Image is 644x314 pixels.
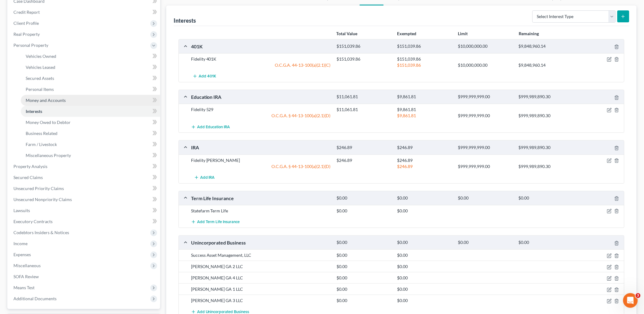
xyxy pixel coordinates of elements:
[394,240,455,245] div: $0.00
[21,84,160,95] a: Personal Items
[26,76,54,81] span: Secured Assets
[9,7,160,18] a: Credit Report
[333,56,394,62] div: $151,039.86
[455,113,516,119] div: $999,999,999.00
[9,183,160,194] a: Unsecured Priority Claims
[636,293,641,298] span: 3
[13,296,57,301] span: Additional Documents
[191,172,218,183] button: Add IRA
[516,43,576,49] div: $9,848,960.14
[200,175,215,180] span: Add IRA
[455,195,516,201] div: $0.00
[188,264,333,270] div: [PERSON_NAME] GA 2 LLC
[13,208,30,213] span: Lawsuits
[516,62,576,68] div: $9,848,960.14
[13,285,35,290] span: Means Test
[13,197,72,202] span: Unsecured Nonpriority Claims
[394,208,455,214] div: $0.00
[333,275,394,281] div: $0.00
[394,195,455,201] div: $0.00
[394,275,455,281] div: $0.00
[13,263,41,268] span: Miscellaneous
[516,195,576,201] div: $0.00
[26,54,56,59] span: Vehicles Owned
[21,150,160,161] a: Miscellaneous Property
[26,87,54,92] span: Personal Items
[188,113,333,119] div: O.C.G.A. § 44-13-100(a)(2.1)(D)
[333,195,394,201] div: $0.00
[516,240,576,245] div: $0.00
[333,286,394,292] div: $0.00
[9,161,160,172] a: Property Analysis
[188,107,333,113] div: Fidelity 529
[397,31,417,36] strong: Exempted
[455,43,516,49] div: $10,000,000.00
[188,62,333,68] div: O.C.G.A. 44-13-100(a)(2.1)(C)
[188,239,333,246] div: Unincorporated Business
[333,208,394,214] div: $0.00
[197,220,240,225] span: Add Term Life Insurance
[458,31,468,36] strong: Limit
[21,95,160,106] a: Money and Accounts
[26,65,55,70] span: Vehicles Leased
[188,275,333,281] div: [PERSON_NAME] GA 4 LLC
[26,98,66,103] span: Money and Accounts
[188,144,333,151] div: IRA
[199,74,216,79] span: Add 401K
[333,94,394,100] div: $11,061.81
[455,62,516,68] div: $10,000,000.00
[13,43,48,48] span: Personal Property
[394,286,455,292] div: $0.00
[13,252,31,257] span: Expenses
[333,252,394,258] div: $0.00
[333,145,394,151] div: $246.89
[26,142,57,147] span: Farm / Livestock
[174,17,196,24] div: Interests
[455,163,516,170] div: $999,999,999.00
[26,131,57,136] span: Business Related
[516,113,576,119] div: $999,989,890.30
[394,264,455,270] div: $0.00
[519,31,539,36] strong: Remaining
[9,216,160,227] a: Executory Contracts
[333,43,394,49] div: $151,039.86
[188,56,333,62] div: Fidelity 401K
[191,71,218,82] button: Add 401K
[394,113,455,119] div: $9,861.81
[188,208,333,214] div: Statefarm Term Life
[13,219,53,224] span: Executory Contracts
[394,157,455,163] div: $246.89
[188,252,333,258] div: Success Asset Management, LLC
[197,125,230,129] span: Add Education IRA
[13,32,40,37] span: Real Property
[21,117,160,128] a: Money Owed to Debtor
[394,107,455,113] div: $9,861.81
[394,43,455,49] div: $151,039.86
[26,109,42,114] span: Interests
[333,264,394,270] div: $0.00
[9,271,160,282] a: SOFA Review
[13,241,28,246] span: Income
[455,94,516,100] div: $999,999,999.00
[333,297,394,304] div: $0.00
[394,145,455,151] div: $246.89
[21,62,160,73] a: Vehicles Leased
[13,175,43,180] span: Secured Claims
[188,157,333,163] div: Fidelity [PERSON_NAME]
[188,43,333,50] div: 401K
[188,297,333,304] div: [PERSON_NAME] GA 3 LLC
[394,163,455,170] div: $246.89
[9,172,160,183] a: Secured Claims
[394,252,455,258] div: $0.00
[21,73,160,84] a: Secured Assets
[333,107,394,113] div: $11,061.81
[13,21,39,26] span: Client Profile
[623,293,638,308] iframe: Intercom live chat
[13,274,39,279] span: SOFA Review
[188,163,333,170] div: O.C.G.A. § 44-13-100(a)(2.1)(D)
[26,120,71,125] span: Money Owed to Debtor
[21,139,160,150] a: Farm / Livestock
[13,186,64,191] span: Unsecured Priority Claims
[516,163,576,170] div: $999,989,890.30
[188,286,333,292] div: [PERSON_NAME] GA 1 LLC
